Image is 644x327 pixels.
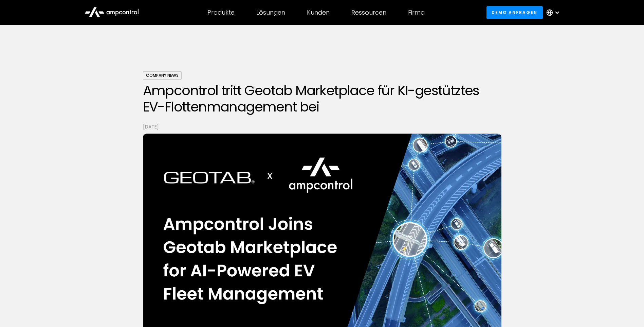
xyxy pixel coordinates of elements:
div: Kunden [307,9,330,16]
h1: Ampcontrol tritt Geotab Marketplace für KI-gestütztes EV-Flottenmanagement bei [143,82,501,115]
div: Lösungen [256,9,285,16]
div: Firma [408,9,425,16]
p: [DATE] [143,123,501,131]
div: Ressourcen [351,9,386,16]
div: Company News [143,71,182,80]
a: Demo anfragen [486,6,543,19]
div: Produkte [207,9,235,16]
